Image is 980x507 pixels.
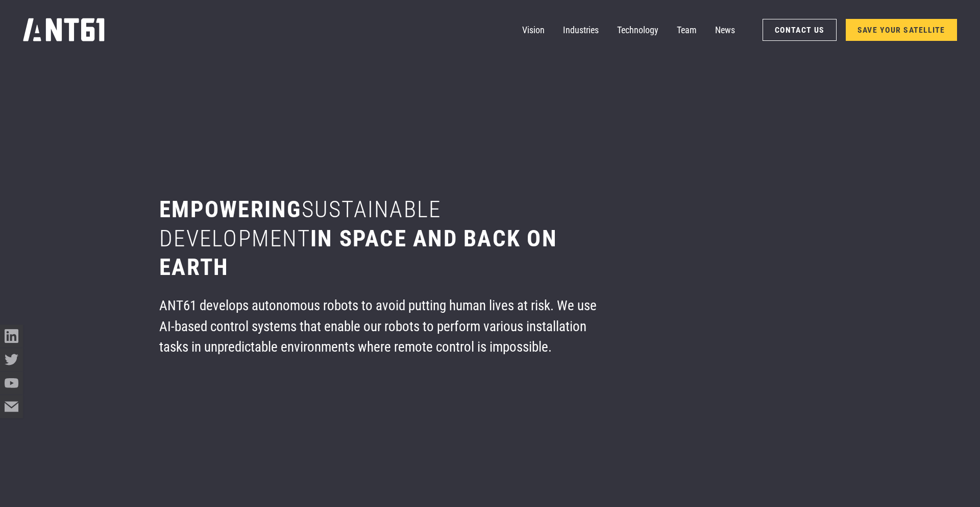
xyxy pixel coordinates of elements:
h1: Empowering in space and back on earth [159,195,603,282]
a: Team [677,18,697,41]
div: ANT61 develops autonomous robots to avoid putting human lives at risk. We use AI-based control sy... [159,295,603,358]
a: Industries [563,18,599,41]
span: sustainable development [159,196,441,251]
a: Contact Us [763,19,836,41]
a: Vision [522,18,545,41]
a: home [23,15,105,45]
a: News [715,18,735,41]
a: SAVE YOUR SATELLITE [846,19,957,41]
a: Technology [617,18,658,41]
